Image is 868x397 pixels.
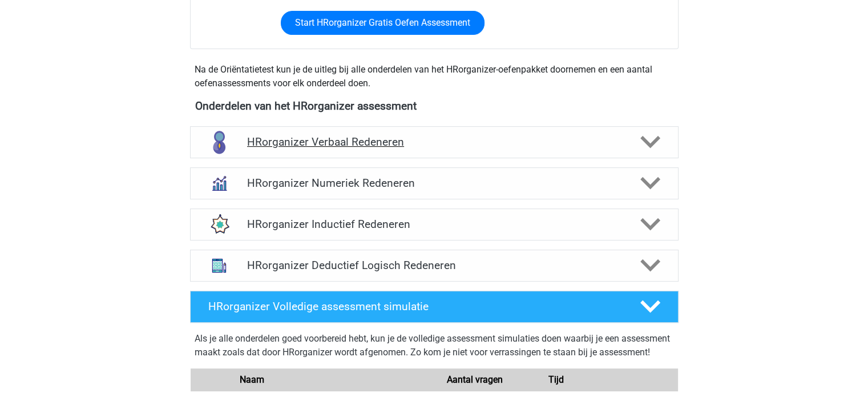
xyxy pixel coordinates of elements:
[515,373,596,387] div: Tijd
[204,251,234,280] img: abstracte matrices
[247,218,621,231] h4: HRorganizer Inductief Redeneren
[185,167,683,199] a: numeriek redeneren HRorganizer Numeriek Redeneren
[195,332,674,364] div: Als je alle onderdelen goed voorbereid hebt, kun je de volledige assessment simulaties doen waarb...
[434,373,515,387] div: Aantal vragen
[204,210,234,239] img: figuurreeksen
[185,208,683,240] a: figuurreeksen HRorganizer Inductief Redeneren
[204,127,234,157] img: verbaal redeneren
[185,126,683,158] a: verbaal redeneren HRorganizer Verbaal Redeneren
[247,135,621,149] h4: HRorganizer Verbaal Redeneren
[195,99,673,113] h4: Onderdelen van het HRorganizer assessment
[247,259,621,272] h4: HRorganizer Deductief Logisch Redeneren
[208,300,621,313] h4: HRorganizer Volledige assessment simulatie
[204,169,234,198] img: numeriek redeneren
[190,63,679,90] div: Na de Oriëntatietest kun je de uitleg bij alle onderdelen van het HRorganizer-oefenpakket doornem...
[247,177,621,190] h4: HRorganizer Numeriek Redeneren
[185,291,683,323] a: HRorganizer Volledige assessment simulatie
[231,373,434,387] div: Naam
[281,11,485,35] a: Start HRorganizer Gratis Oefen Assessment
[185,250,683,282] a: abstracte matrices HRorganizer Deductief Logisch Redeneren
